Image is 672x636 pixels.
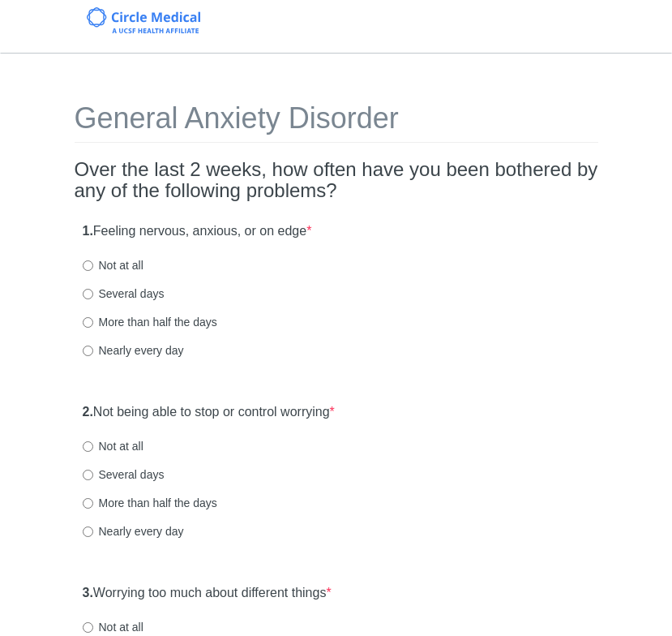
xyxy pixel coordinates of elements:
label: Not at all [83,257,143,273]
img: Circle Medical Logo [87,7,201,33]
strong: 1. [83,224,93,238]
input: Nearly every day [83,346,93,356]
input: Not at all [83,622,93,633]
h2: Over the last 2 weeks, how often have you been bothered by any of the following problems? [75,159,598,202]
strong: 3. [83,586,93,599]
label: Not at all [83,438,143,454]
label: Several days [83,466,165,483]
label: Several days [83,286,165,302]
label: Nearly every day [83,523,184,539]
input: Several days [83,470,93,480]
label: Feeling nervous, anxious, or on edge [83,222,312,241]
label: More than half the days [83,495,217,511]
label: Nearly every day [83,342,184,359]
input: More than half the days [83,498,93,509]
label: More than half the days [83,314,217,330]
input: Not at all [83,441,93,452]
label: Not being able to stop or control worrying [83,403,335,422]
label: Not at all [83,619,143,635]
input: Several days [83,289,93,299]
label: Worrying too much about different things [83,584,332,603]
input: More than half the days [83,317,93,328]
h1: General Anxiety Disorder [75,102,598,143]
input: Not at all [83,260,93,271]
input: Nearly every day [83,526,93,537]
strong: 2. [83,405,93,419]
